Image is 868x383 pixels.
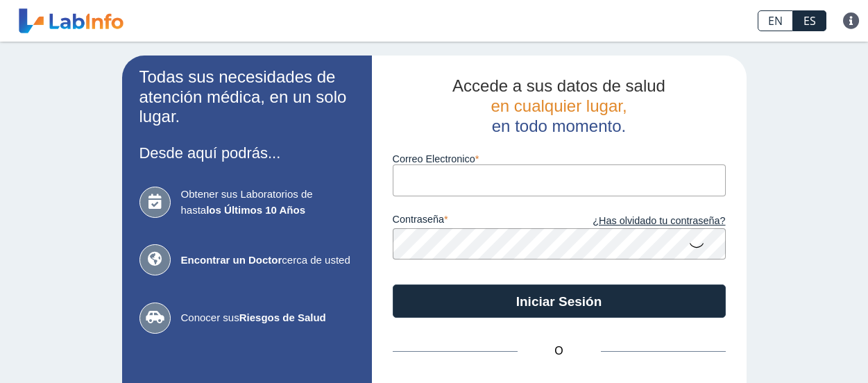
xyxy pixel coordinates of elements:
[393,284,726,318] button: Iniciar Sesión
[181,310,355,326] span: Conocer sus
[181,187,355,218] span: Obtener sus Laboratorios de hasta
[793,10,826,31] a: ES
[492,117,626,135] span: en todo momento.
[139,144,355,162] h3: Desde aquí podrás...
[139,67,355,127] h2: Todas sus necesidades de atención médica, en un solo lugar.
[758,10,793,31] a: EN
[181,253,355,269] span: cerca de usted
[559,214,726,229] a: ¿Has olvidado tu contraseña?
[393,153,726,164] label: Correo Electronico
[181,254,282,266] b: Encontrar un Doctor
[206,204,305,216] b: los Últimos 10 Años
[452,76,665,95] span: Accede a sus datos de salud
[239,312,326,323] b: Riesgos de Salud
[518,343,601,359] span: O
[393,214,559,229] label: contraseña
[491,96,627,115] span: en cualquier lugar,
